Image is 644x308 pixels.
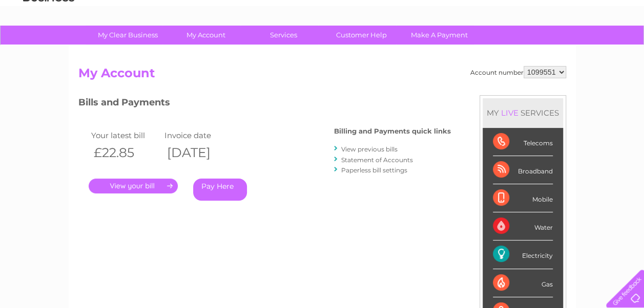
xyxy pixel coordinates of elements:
[163,26,248,45] a: My Account
[23,27,75,58] img: logo.png
[86,26,170,45] a: My Clear Business
[451,5,522,18] a: 0333 014 3131
[493,184,553,212] div: Mobile
[89,142,162,163] th: £22.85
[89,128,162,142] td: Your latest bill
[489,43,512,51] a: Energy
[610,43,634,51] a: Log out
[493,156,553,184] div: Broadband
[162,128,236,142] td: Invoice date
[341,156,413,164] a: Statement of Accounts
[341,145,398,153] a: View previous bills
[483,98,563,127] div: MY SERVICES
[193,179,247,201] a: Pay Here
[162,142,236,163] th: [DATE]
[78,95,451,113] h3: Bills and Payments
[341,166,407,174] a: Paperless bill settings
[470,66,566,78] div: Account number
[493,128,553,156] div: Telecoms
[518,43,549,51] a: Telecoms
[78,66,566,85] h2: My Account
[334,127,451,135] h4: Billing and Payments quick links
[319,26,404,45] a: Customer Help
[397,26,482,45] a: Make A Payment
[493,269,553,297] div: Gas
[493,240,553,269] div: Electricity
[493,212,553,240] div: Water
[576,43,601,51] a: Contact
[464,43,483,51] a: Water
[80,6,565,50] div: Clear Business is a trading name of Verastar Limited (registered in [GEOGRAPHIC_DATA] No. 3667643...
[499,108,521,118] div: LIVE
[241,26,326,45] a: Services
[89,179,178,193] a: .
[555,43,570,51] a: Blog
